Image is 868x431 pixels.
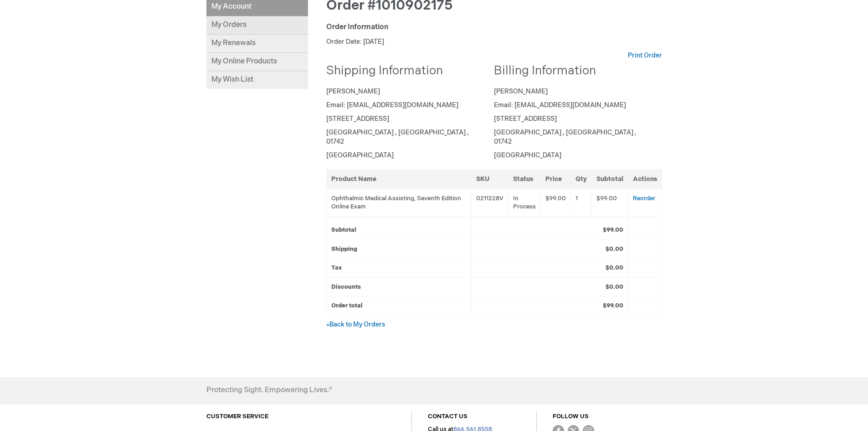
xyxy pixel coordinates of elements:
small: « [326,322,329,328]
td: 0211228V [471,189,508,216]
th: Product Name [326,169,471,189]
p: Order Date: [DATE] [326,37,662,47]
span: [STREET_ADDRESS] [494,115,557,123]
span: [STREET_ADDRESS] [326,115,389,123]
strong: Order total [331,302,363,309]
a: FOLLOW US [553,413,589,420]
a: Reorder [633,195,655,202]
th: Qty [570,169,591,189]
a: My Renewals [206,35,308,53]
a: «Back to My Orders [326,321,385,328]
span: Email: [EMAIL_ADDRESS][DOMAIN_NAME] [494,101,626,109]
strong: $0.00 [606,245,623,253]
h2: Shipping Information [326,65,488,78]
span: Email: [EMAIL_ADDRESS][DOMAIN_NAME] [326,101,458,109]
strong: $99.00 [603,302,623,309]
a: My Online Products [206,53,308,71]
a: CONTACT US [428,413,467,420]
span: [GEOGRAPHIC_DATA] [326,151,394,159]
strong: $0.00 [606,264,623,271]
td: $99.00 [540,189,570,216]
th: Actions [628,169,662,189]
div: Order Information [326,22,662,33]
span: [GEOGRAPHIC_DATA] , [GEOGRAPHIC_DATA] , 01742 [326,129,469,145]
a: My Wish List [206,71,308,89]
span: [GEOGRAPHIC_DATA] [494,151,561,159]
th: Status [508,169,540,189]
td: $99.00 [591,189,628,216]
th: SKU [471,169,508,189]
strong: Subtotal [331,226,356,234]
h4: Protecting Sight. Empowering Lives.® [206,386,332,395]
strong: $99.00 [603,226,623,234]
td: Ophthalmic Medical Assisting, Seventh Edition Online Exam [326,189,471,216]
th: Price [540,169,570,189]
strong: Discounts [331,283,361,291]
td: 1 [570,189,591,216]
a: CUSTOMER SERVICE [206,413,268,420]
span: [PERSON_NAME] [326,88,380,95]
td: In Process [508,189,540,216]
span: [PERSON_NAME] [494,88,548,95]
strong: $0.00 [606,283,623,291]
th: Subtotal [591,169,628,189]
h2: Billing Information [494,65,655,78]
strong: Tax [331,264,342,271]
a: Print Order [628,51,662,60]
span: [GEOGRAPHIC_DATA] , [GEOGRAPHIC_DATA] , 01742 [494,129,637,145]
strong: Shipping [331,245,357,253]
a: My Orders [206,16,308,35]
